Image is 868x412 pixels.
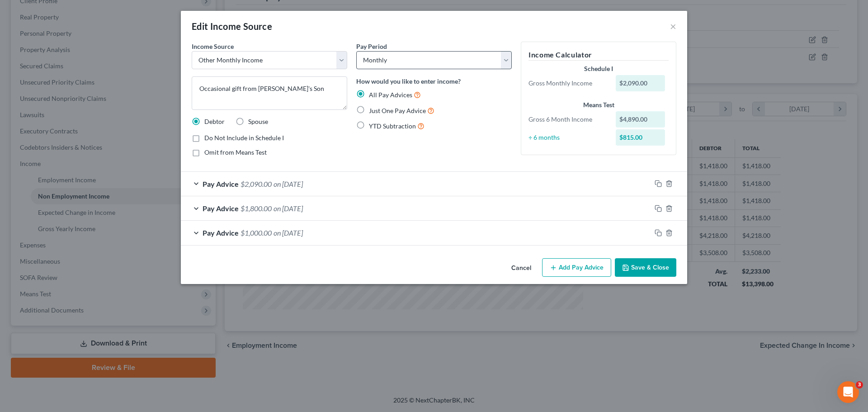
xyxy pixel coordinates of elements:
label: How would you like to enter income? [356,76,461,86]
span: Debtor [204,118,225,125]
div: Means Test [528,100,669,109]
span: Omit from Means Test [204,148,267,156]
span: Pay Advice [203,204,239,213]
span: All Pay Advices [369,91,412,99]
div: $815.00 [616,129,665,146]
div: $2,090.00 [616,75,665,91]
div: Gross 6 Month Income [524,115,611,124]
span: Pay Advice [203,228,239,237]
span: on [DATE] [274,228,303,237]
label: Pay Period [356,42,387,51]
div: $4,890.00 [616,111,665,128]
span: Pay Advice [203,180,239,188]
span: Do Not Include in Schedule I [204,134,284,142]
div: Gross Monthly Income [524,79,611,88]
button: Add Pay Advice [542,258,611,277]
span: $1,000.00 [241,228,272,237]
span: on [DATE] [274,180,303,188]
div: ÷ 6 months [524,133,611,142]
span: 3 [856,381,863,388]
span: Income Source [192,43,234,50]
button: × [670,21,676,32]
span: $1,800.00 [241,204,272,213]
h5: Income Calculator [528,49,669,61]
span: Spouse [248,118,268,125]
button: Save & Close [615,258,676,277]
span: Just One Pay Advice [369,107,426,114]
span: $2,090.00 [241,180,272,188]
div: Schedule I [528,64,669,73]
div: Edit Income Source [192,20,272,33]
iframe: Intercom live chat [837,381,859,403]
button: Cancel [504,259,538,277]
span: YTD Subtraction [369,122,416,130]
span: on [DATE] [274,204,303,213]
